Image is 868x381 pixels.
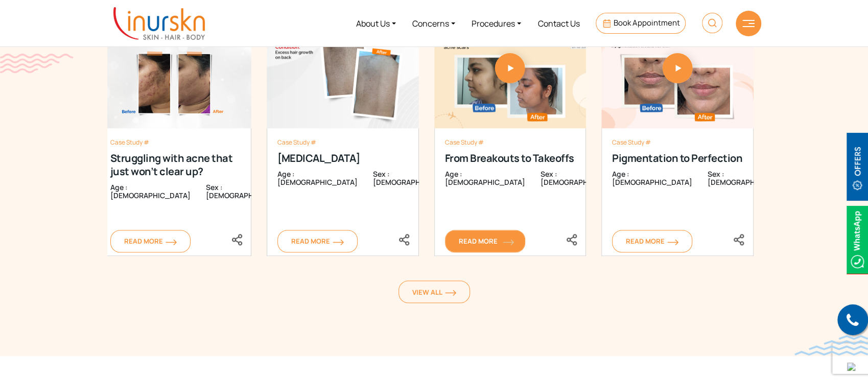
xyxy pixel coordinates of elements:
[445,170,525,185] div: Age : [DEMOGRAPHIC_DATA]
[231,233,243,244] a: <div class="socialicons"><span class="close_share"><i class="fa fa-close"></i></span> <a href="ht...
[612,152,743,165] div: Pigmentation to Perfection
[277,230,358,252] a: Read More
[702,13,722,33] img: HeaderSearch
[333,239,344,245] img: orange-arrow.svg
[404,4,463,42] a: Concerns
[445,290,456,296] img: orange-arrow
[667,239,678,245] img: orange-arrow.svg
[626,236,678,246] span: Read More
[847,233,868,245] a: Whatsappicon
[445,230,525,252] a: Read More
[166,239,177,245] img: orange-arrow.svg
[525,170,621,185] div: Sex : [DEMOGRAPHIC_DATA]
[191,183,286,199] div: Sex : [DEMOGRAPHIC_DATA]
[358,170,453,185] div: Sex : [DEMOGRAPHIC_DATA]
[113,7,205,40] img: inurskn-logo
[566,233,578,244] a: <div class="socialicons"><span class="close_share"><i class="fa fa-close"></i></span> <a href="ht...
[398,280,470,303] a: View Allorange-arrow
[847,363,855,371] img: up-blue-arrow.svg
[445,138,576,147] div: Case Study #
[612,230,692,252] a: Read More
[614,17,680,28] span: Book Appointment
[459,236,511,246] span: Read More
[847,206,868,274] img: Whatsappicon
[412,287,456,296] span: View All
[110,183,191,199] div: Age : [DEMOGRAPHIC_DATA]
[398,233,410,244] a: <div class="socialicons"><span class="close_share"><i class="fa fa-close"></i></span> <a href="ht...
[612,170,692,185] div: Age : [DEMOGRAPHIC_DATA]
[733,233,745,244] a: <div class="socialicons"><span class="close_share"><i class="fa fa-close"></i></span> <a href="ht...
[529,4,588,42] a: Contact Us
[692,170,788,185] div: Sex : [DEMOGRAPHIC_DATA]
[847,133,868,201] img: offerBt
[348,4,404,42] a: About Us
[463,4,529,42] a: Procedures
[110,138,241,147] div: Case Study #
[277,170,358,185] div: Age : [DEMOGRAPHIC_DATA]
[742,20,755,27] img: hamLine.svg
[612,138,743,147] div: Case Study #
[110,230,191,252] a: Read More
[277,152,408,165] div: [MEDICAL_DATA]
[445,152,576,165] div: From Breakouts to Takeoffs
[794,335,868,355] img: bluewave
[124,236,177,246] span: Read More
[110,152,241,178] div: Struggling with acne that just won’t clear up?
[596,13,685,34] a: Book Appointment
[291,236,344,246] span: Read More
[277,138,408,147] div: Case Study #
[503,239,514,245] img: orange-arrow.svg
